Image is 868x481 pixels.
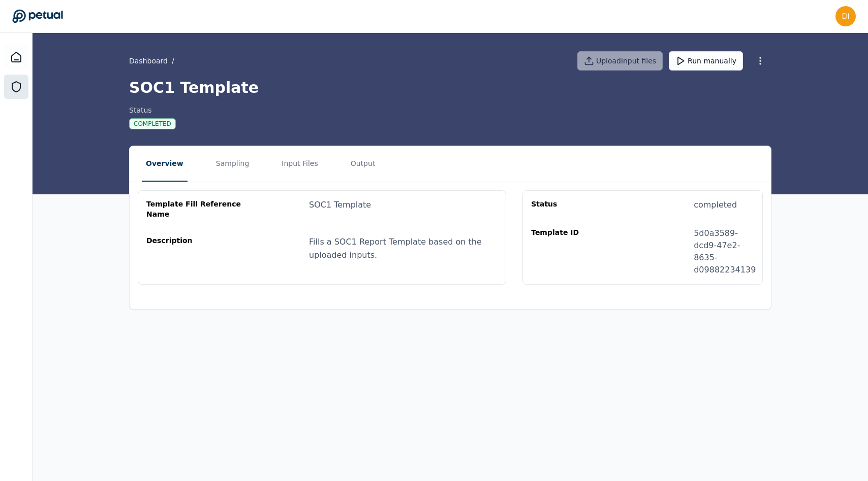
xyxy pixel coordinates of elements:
[4,75,28,99] a: SOC
[277,146,322,182] button: Input Files
[129,118,176,129] div: Completed
[129,79,771,97] h1: SOC1 Template
[12,9,63,23] a: Go to Dashboard
[835,6,856,26] img: dishant.khurana@snowflake.com
[577,51,663,71] button: Uploadinput files
[531,227,629,276] div: Template ID
[347,146,380,182] button: Output
[130,146,771,182] nav: Tabs
[694,199,737,211] div: completed
[212,146,254,182] button: Sampling
[531,199,629,211] div: Status
[309,237,482,260] span: Fills a SOC1 Report Template based on the uploaded inputs.
[146,199,244,219] div: Template Fill Reference Name
[129,56,168,66] a: Dashboard
[129,56,174,66] div: /
[129,105,176,115] div: Status
[309,199,371,219] div: SOC1 Template
[694,227,756,276] div: 5d0a3589-dcd9-47e2-8635-d09882234139
[4,45,28,70] a: Dashboard
[669,51,743,71] button: Run manually
[142,146,188,182] button: Overview
[146,235,244,262] div: Description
